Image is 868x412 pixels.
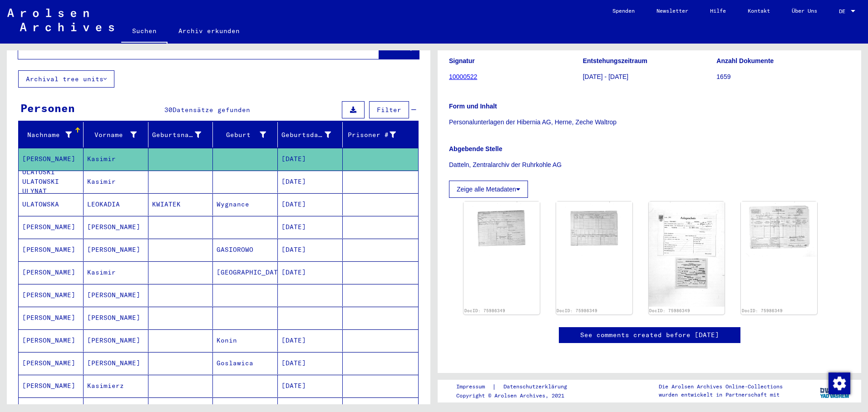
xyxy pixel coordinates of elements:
[19,329,84,352] mat-cell: [PERSON_NAME]
[828,372,850,394] div: Zustimmung ändern
[87,128,148,142] div: Vorname
[281,128,342,142] div: Geburtsdatum
[217,130,266,140] div: Geburt‏
[742,308,783,313] a: DocID: 75986349
[583,72,716,82] p: [DATE] - [DATE]
[716,72,850,82] p: 1659
[829,373,850,394] img: Zustimmung ändern
[84,193,148,216] mat-cell: LEOKADIA
[84,307,148,329] mat-cell: [PERSON_NAME]
[496,382,578,392] a: Datenschutzerklärung
[281,130,331,140] div: Geburtsdatum
[278,261,343,284] mat-cell: [DATE]
[278,148,343,170] mat-cell: [DATE]
[19,307,84,329] mat-cell: [PERSON_NAME]
[7,9,114,31] img: Arolsen_neg.svg
[213,329,278,352] mat-cell: Konin
[84,329,148,352] mat-cell: [PERSON_NAME]
[18,70,114,88] button: Archival tree units
[213,193,278,216] mat-cell: Wygnance
[343,122,418,147] mat-header-cell: Prisoner #
[148,193,213,216] mat-cell: KWIATEK
[22,128,83,142] div: Nachname
[369,101,409,118] button: Filter
[278,216,343,238] mat-cell: [DATE]
[580,330,719,340] a: See comments created before [DATE]
[449,145,502,152] b: Abgebende Stelle
[84,352,148,374] mat-cell: [PERSON_NAME]
[716,57,774,64] b: Anzahl Dokumente
[557,308,597,313] a: DocID: 75986349
[173,106,250,114] span: Datensätze gefunden
[84,148,148,170] mat-cell: Kasimir
[449,181,528,198] button: Zeige alle Metadaten
[449,160,850,170] p: Datteln, Zentralarchiv der Ruhrkohle AG
[278,239,343,261] mat-cell: [DATE]
[449,103,497,110] b: Form und Inhalt
[649,201,725,307] img: 003.jpg
[464,308,505,313] a: DocID: 75986349
[659,391,783,399] p: wurden entwickelt in Partnerschaft mit
[278,375,343,397] mat-cell: [DATE]
[19,171,84,193] mat-cell: ULATOSKI ULATOWSKI ULYNAT
[217,128,277,142] div: Geburt‏
[839,8,849,15] span: DE
[19,122,84,147] mat-header-cell: Nachname
[152,128,213,142] div: Geburtsname
[22,130,72,140] div: Nachname
[84,239,148,261] mat-cell: [PERSON_NAME]
[456,392,578,400] p: Copyright © Arolsen Archives, 2021
[556,201,632,256] img: 002.jpg
[278,352,343,374] mat-cell: [DATE]
[84,261,148,284] mat-cell: Kasimir
[278,329,343,352] mat-cell: [DATE]
[741,201,817,256] img: 004.jpg
[20,100,75,116] div: Personen
[818,379,852,402] img: yv_logo.png
[19,216,84,238] mat-cell: [PERSON_NAME]
[213,122,278,147] mat-header-cell: Geburt‏
[583,57,647,64] b: Entstehungszeitraum
[19,193,84,216] mat-cell: ULATOWSKA
[152,130,202,140] div: Geburtsname
[456,382,492,392] a: Impressum
[377,106,401,114] span: Filter
[19,284,84,306] mat-cell: [PERSON_NAME]
[19,239,84,261] mat-cell: [PERSON_NAME]
[121,20,168,44] a: Suchen
[278,193,343,216] mat-cell: [DATE]
[649,308,690,313] a: DocID: 75986349
[84,375,148,397] mat-cell: Kasimierz
[148,122,213,147] mat-header-cell: Geburtsname
[449,73,477,80] a: 10000522
[456,382,578,392] div: |
[84,284,148,306] mat-cell: [PERSON_NAME]
[19,148,84,170] mat-cell: [PERSON_NAME]
[346,130,396,140] div: Prisoner #
[19,261,84,284] mat-cell: [PERSON_NAME]
[278,171,343,193] mat-cell: [DATE]
[213,261,278,284] mat-cell: [GEOGRAPHIC_DATA]
[84,122,148,147] mat-header-cell: Vorname
[19,352,84,374] mat-cell: [PERSON_NAME]
[84,216,148,238] mat-cell: [PERSON_NAME]
[464,201,540,256] img: 001.jpg
[19,375,84,397] mat-cell: [PERSON_NAME]
[213,352,278,374] mat-cell: Goslawica
[213,239,278,261] mat-cell: GASIOROWO
[278,122,343,147] mat-header-cell: Geburtsdatum
[87,130,137,140] div: Vorname
[449,57,475,64] b: Signatur
[168,20,251,42] a: Archiv erkunden
[449,118,850,127] p: Personalunterlagen der Hibernia AG, Herne, Zeche Waltrop
[346,128,407,142] div: Prisoner #
[84,171,148,193] mat-cell: Kasimir
[659,383,783,391] p: Die Arolsen Archives Online-Collections
[164,106,173,114] span: 30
